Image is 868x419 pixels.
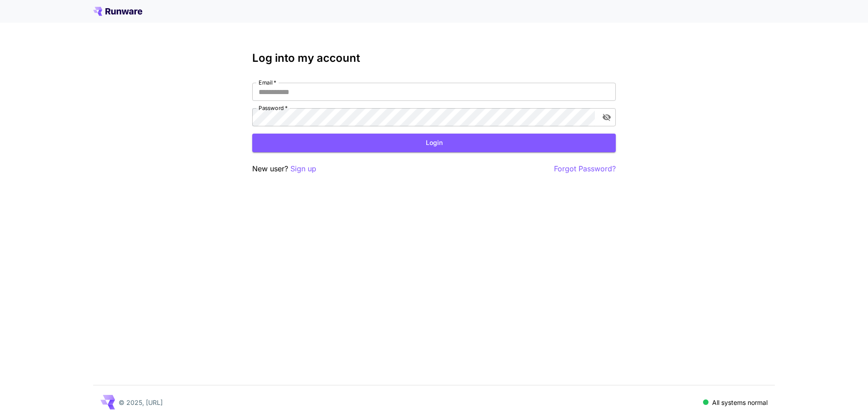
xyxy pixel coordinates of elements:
[252,52,616,65] h3: Log into my account
[252,134,616,152] button: Login
[554,163,616,175] button: Forgot Password?
[119,398,163,407] p: © 2025, [URL]
[599,109,615,125] button: toggle password visibility
[259,104,288,112] label: Password
[290,163,316,175] button: Sign up
[259,79,276,86] label: Email
[712,398,768,407] p: All systems normal
[252,163,316,175] p: New user?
